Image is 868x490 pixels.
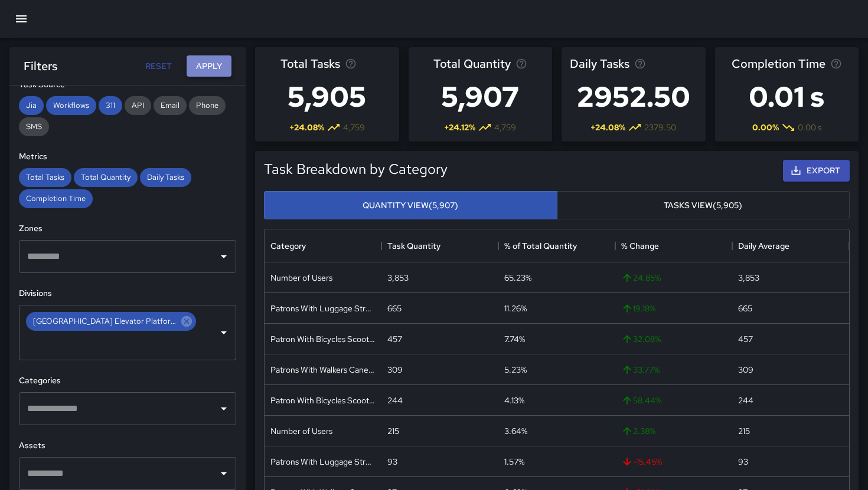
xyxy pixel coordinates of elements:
[270,229,306,262] div: Category
[19,172,71,182] span: Total Tasks
[504,364,527,376] div: 5.23%
[139,55,177,77] button: Reset
[634,58,646,70] svg: Average number of tasks per day in the selected period, compared to the previous period.
[270,272,332,284] div: Number of Users
[26,312,196,331] div: [GEOGRAPHIC_DATA] Elevator Platform
[738,229,789,262] div: Daily Average
[570,73,697,120] h3: 2952.50
[644,121,676,133] span: 2379.50
[19,96,44,115] div: Jia
[621,229,659,262] div: % Change
[732,54,825,73] span: Completion Time
[46,96,96,115] div: Workflows
[570,54,629,73] span: Daily Tasks
[738,364,753,376] div: 309
[387,425,399,437] div: 215
[621,272,661,284] span: 24.85 %
[19,193,93,203] span: Completion Time
[19,287,236,300] h6: Divisions
[140,172,191,182] span: Daily Tasks
[387,364,403,376] div: 309
[216,465,232,482] button: Open
[504,394,524,406] div: 4.13%
[738,333,753,345] div: 457
[19,168,71,187] div: Total Tasks
[387,302,402,314] div: 665
[387,272,409,284] div: 3,853
[783,160,850,182] button: Export
[270,364,376,376] div: Patrons With Walkers Canes Wheelchair
[154,96,187,115] div: Email
[752,121,779,133] span: 0.00 %
[189,96,226,115] div: Phone
[99,96,122,115] div: 311
[140,168,191,187] div: Daily Tasks
[433,73,527,120] h3: 5,907
[615,229,732,262] div: % Change
[265,229,381,262] div: Category
[264,160,448,179] h5: Task Breakdown by Category
[26,314,184,328] span: [GEOGRAPHIC_DATA] Elevator Platform
[381,229,498,262] div: Task Quantity
[515,58,527,70] svg: Total task quantity in the selected period, compared to the previous period.
[270,425,332,437] div: Number of Users
[264,191,557,220] button: Quantity View(5,907)
[270,456,376,468] div: Patrons With Luggage Stroller Carts Wagons
[387,394,403,406] div: 244
[621,394,661,406] span: 58.44 %
[387,456,397,468] div: 93
[738,302,752,314] div: 665
[289,121,324,133] span: + 24.08 %
[74,172,138,182] span: Total Quantity
[19,222,236,235] h6: Zones
[19,100,44,110] span: Jia
[19,150,236,163] h6: Metrics
[189,100,226,110] span: Phone
[504,425,527,437] div: 3.64%
[504,333,525,345] div: 7.74%
[270,394,376,406] div: Patron With Bicycles Scooters Electric Scooters
[621,364,660,376] span: 33.77 %
[590,121,625,133] span: + 24.08 %
[270,333,376,345] div: Patron With Bicycles Scooters Electric Scooters
[830,58,842,70] svg: Average time taken to complete tasks in the selected period, compared to the previous period.
[19,374,236,387] h6: Categories
[387,229,440,262] div: Task Quantity
[345,58,357,70] svg: Total number of tasks in the selected period, compared to the previous period.
[19,189,93,208] div: Completion Time
[738,272,759,284] div: 3,853
[387,333,402,345] div: 457
[280,54,340,73] span: Total Tasks
[19,121,49,131] span: SMS
[504,456,524,468] div: 1.57%
[504,302,527,314] div: 11.26%
[125,96,151,115] div: API
[99,100,122,110] span: 311
[732,73,842,120] h3: 0.01 s
[187,55,231,77] button: Apply
[280,73,373,120] h3: 5,905
[738,425,750,437] div: 215
[504,229,577,262] div: % of Total Quantity
[19,439,236,452] h6: Assets
[216,248,232,265] button: Open
[46,100,96,110] span: Workflows
[557,191,850,220] button: Tasks View(5,905)
[621,333,661,345] span: 32.08 %
[498,229,615,262] div: % of Total Quantity
[494,121,516,133] span: 4,759
[24,57,57,75] h6: Filters
[504,272,531,284] div: 65.23%
[270,302,376,314] div: Patrons With Luggage Stroller Carts Wagons
[798,121,821,133] span: 0.00 s
[738,456,748,468] div: 93
[125,100,151,110] span: API
[343,121,365,133] span: 4,759
[621,425,655,437] span: 2.38 %
[216,324,232,341] button: Open
[19,117,49,136] div: SMS
[738,394,753,406] div: 244
[433,54,511,73] span: Total Quantity
[74,168,138,187] div: Total Quantity
[444,121,475,133] span: + 24.12 %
